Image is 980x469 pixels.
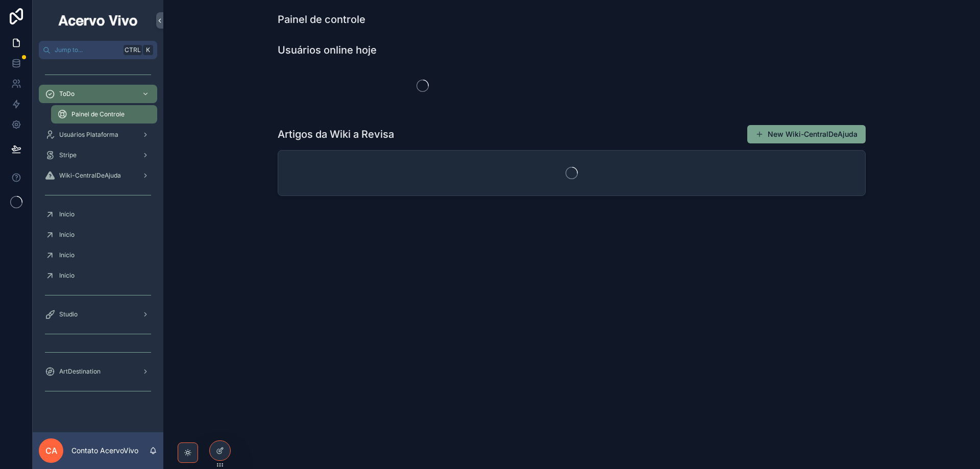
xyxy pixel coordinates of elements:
[39,246,157,264] a: Início
[59,310,78,318] span: Studio
[39,362,157,381] a: ArtDestination
[278,43,377,57] h1: Usuários online hoje
[747,125,866,143] button: New Wiki-CentralDeAjuda
[51,105,157,124] a: Painel de Controle
[55,46,119,54] span: Jump to...
[59,131,118,139] span: Usuários Plataforma
[124,45,142,55] span: Ctrl
[39,166,157,185] a: Wiki-CentralDeAjuda
[39,266,157,285] a: Início
[59,151,77,159] span: Stripe
[278,127,394,141] h1: Artigos da Wiki a Revisa
[39,126,157,144] a: Usuários Plataforma
[71,446,138,456] p: Contato AcervoVivo
[39,226,157,244] a: Início
[39,146,157,164] a: Stripe
[59,231,75,239] span: Início
[39,85,157,103] a: ToDo
[71,110,125,118] span: Painel de Controle
[59,251,75,259] span: Início
[33,59,163,412] div: scrollable content
[59,367,101,376] span: ArtDestination
[39,305,157,324] a: Studio
[45,445,57,457] span: CA
[39,205,157,224] a: Início
[59,171,121,180] span: Wiki-CentralDeAjuda
[59,271,75,280] span: Início
[59,210,75,218] span: Início
[57,12,139,29] img: App logo
[144,46,152,54] span: K
[39,41,157,59] button: Jump to...CtrlK
[278,12,365,27] h1: Painel de controle
[59,90,75,98] span: ToDo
